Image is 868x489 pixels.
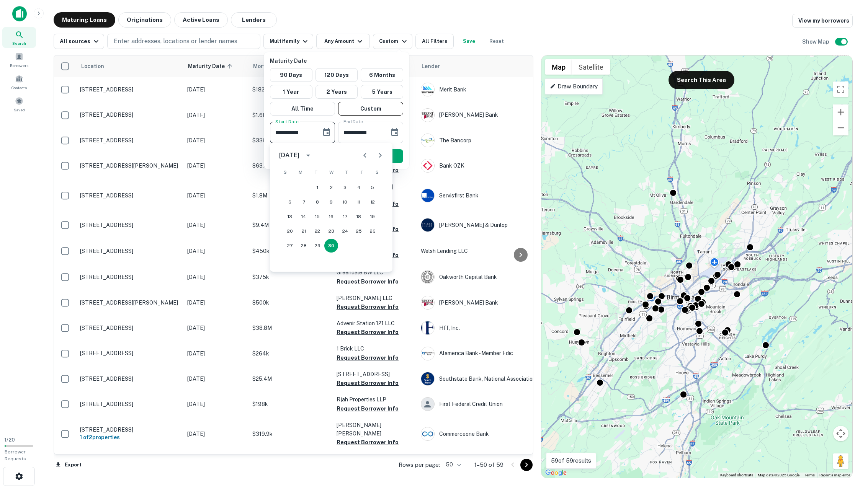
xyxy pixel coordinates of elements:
button: 12 [366,195,379,209]
iframe: Chat Widget [830,428,868,465]
button: 11 [352,195,366,209]
button: Next month [373,148,388,163]
button: 120 Days [315,68,358,82]
button: 9 [324,195,338,209]
button: Choose date, selected date is Mar 29, 2026 [387,125,402,140]
button: 25 [352,224,366,238]
button: 6 [283,195,297,209]
button: 15 [311,210,324,223]
button: 29 [311,239,324,253]
button: calendar view is open, switch to year view [302,149,315,162]
span: Tuesday [309,165,323,180]
button: Previous month [357,148,373,163]
label: End Date [343,118,363,125]
button: 17 [338,210,352,223]
button: 5 [366,181,379,194]
button: 20 [283,224,297,238]
button: 13 [283,210,297,223]
button: 90 Days [270,68,312,82]
p: Maturity Date [270,57,406,65]
button: 2 Years [315,85,358,99]
button: Custom [338,102,403,116]
span: Friday [355,165,369,180]
span: Wednesday [324,165,338,180]
button: All Time [270,102,335,116]
span: Thursday [340,165,353,180]
button: 3 [338,181,352,194]
button: 14 [297,210,311,223]
button: 7 [297,195,311,209]
button: 18 [352,210,366,223]
div: [DATE] [279,151,299,160]
button: 16 [324,210,338,223]
button: 1 Year [270,85,312,99]
button: 5 Years [361,85,403,99]
span: Sunday [278,165,292,180]
button: 24 [338,224,352,238]
button: 30 [324,239,338,253]
button: 4 [352,181,366,194]
button: Choose date, selected date is Sep 30, 2026 [319,125,334,140]
button: 21 [297,224,311,238]
label: Start Date [275,118,299,125]
button: 26 [366,224,379,238]
button: 2 [324,181,338,194]
span: Monday [294,165,307,180]
button: 10 [338,195,352,209]
button: 27 [283,239,297,253]
button: 23 [324,224,338,238]
button: 1 [311,181,324,194]
button: 8 [311,195,324,209]
button: 22 [311,224,324,238]
button: 6 Months [361,68,403,82]
button: 28 [297,239,311,253]
span: Saturday [370,165,384,180]
button: 19 [366,210,379,223]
